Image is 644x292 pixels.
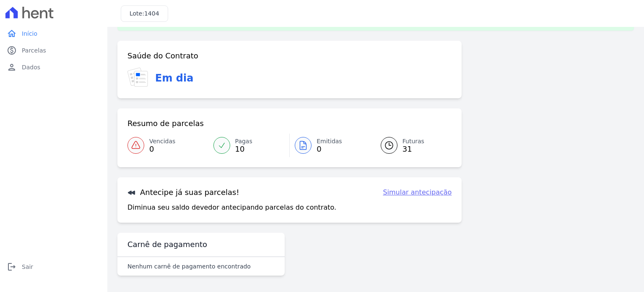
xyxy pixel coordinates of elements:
[22,46,46,55] span: Parcelas
[7,262,17,272] i: logout
[127,187,239,197] h3: Antecipe já suas parcelas!
[22,63,40,71] span: Dados
[149,146,175,153] span: 0
[290,134,371,157] a: Emitidas 0
[149,137,175,146] span: Vencidas
[3,59,104,76] a: personDados
[371,134,452,157] a: Futuras 31
[127,51,198,61] h3: Saúde do Contrato
[7,45,17,55] i: paid
[127,134,208,157] a: Vencidas 0
[7,62,17,72] i: person
[3,25,104,42] a: homeInício
[127,203,336,213] p: Diminua seu saldo devedor antecipando parcelas do contrato.
[208,134,290,157] a: Pagas 10
[22,29,37,38] span: Início
[317,146,342,153] span: 0
[402,146,424,153] span: 31
[127,262,251,271] p: Nenhum carnê de pagamento encontrado
[3,42,104,59] a: paidParcelas
[317,137,342,146] span: Emitidas
[402,137,424,146] span: Futuras
[235,146,252,153] span: 10
[383,187,452,197] a: Simular antecipação
[3,258,104,275] a: logoutSair
[127,118,204,129] h3: Resumo de parcelas
[235,137,252,146] span: Pagas
[144,10,159,17] span: 1404
[155,71,193,86] h3: Em dia
[22,263,33,271] span: Sair
[127,239,207,250] h3: Carnê de pagamento
[130,9,159,18] h3: Lote:
[7,29,17,39] i: home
